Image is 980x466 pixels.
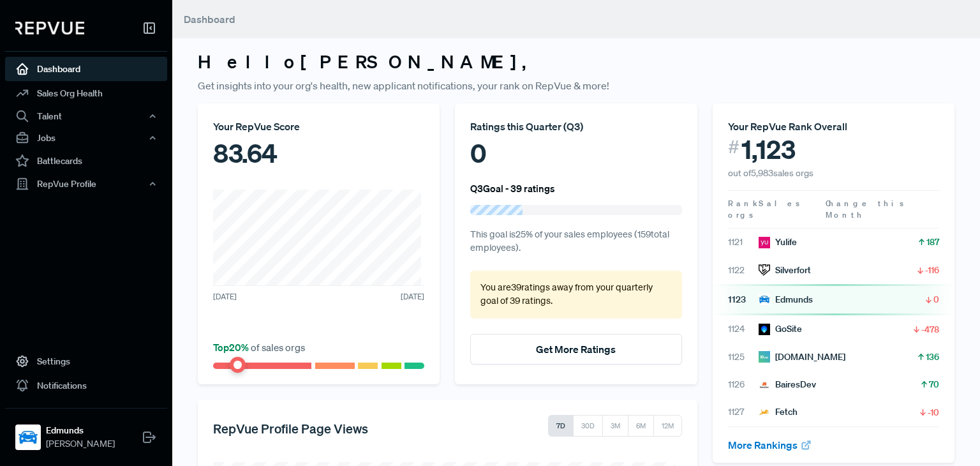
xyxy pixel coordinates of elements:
button: 7D [548,415,574,437]
span: 136 [926,350,939,363]
a: Settings [5,349,167,373]
a: Dashboard [5,57,167,81]
img: Edmunds [759,294,770,305]
span: out of 5,983 sales orgs [728,167,813,179]
span: [DATE] [213,291,237,303]
span: 187 [926,236,939,248]
span: -116 [925,264,939,276]
div: BairesDev [759,378,816,391]
div: GoSite [759,322,802,336]
span: of sales orgs [213,341,305,354]
a: Battlecards [5,149,167,173]
img: Fetch [759,407,770,418]
span: Top 20 % [213,341,251,354]
span: 1127 [728,405,759,419]
div: Your RepVue Score [213,119,424,134]
span: Rank [728,198,759,209]
button: Get More Ratings [470,334,681,365]
a: More Rankings [728,439,812,451]
span: # [728,134,739,160]
div: Fetch [759,405,798,419]
span: 1124 [728,322,759,336]
div: Yulife [759,236,797,249]
div: 83.64 [213,134,424,172]
span: 0 [933,293,939,306]
p: Get insights into your org's health, new applicant notifications, your rank on RepVue & more! [198,78,954,93]
button: Talent [5,105,167,127]
span: Change this Month [826,198,906,220]
span: [DATE] [401,291,424,303]
span: 1125 [728,350,759,364]
h5: RepVue Profile Page Views [213,421,368,436]
h6: Q3 Goal - 39 ratings [470,183,555,194]
div: Ratings this Quarter ( Q3 ) [470,119,681,134]
div: Silverfort [759,264,811,277]
div: [DOMAIN_NAME] [759,350,845,364]
span: -10 [928,406,939,419]
strong: Edmunds [46,424,115,437]
img: Silverfort [759,264,770,276]
img: RepVue [15,22,84,34]
a: Notifications [5,373,167,398]
span: Sales orgs [728,198,802,220]
p: This goal is 25 % of your sales employees ( 159 total employees). [470,228,681,255]
button: 30D [573,415,603,437]
a: Sales Org Health [5,81,167,105]
button: 3M [602,415,628,437]
span: 1123 [728,293,759,306]
span: Dashboard [184,13,235,26]
div: 0 [470,134,681,172]
h3: Hello [PERSON_NAME] , [198,51,954,73]
img: ID.me [759,351,770,363]
span: 70 [929,378,939,391]
div: Edmunds [759,293,813,306]
span: [PERSON_NAME] [46,437,115,451]
img: BairesDev [759,379,770,391]
span: -478 [921,323,939,336]
p: You are 39 ratings away from your quarterly goal of 39 ratings . [480,281,671,308]
span: 1122 [728,264,759,277]
span: 1121 [728,236,759,249]
button: 6M [628,415,654,437]
span: 1,123 [741,134,796,165]
button: RepVue Profile [5,173,167,195]
span: Your RepVue Rank Overall [728,120,847,133]
img: Yulife [759,237,770,248]
span: 1126 [728,378,759,391]
button: 12M [653,415,682,437]
button: Jobs [5,127,167,149]
a: EdmundsEdmunds[PERSON_NAME] [5,408,167,456]
img: GoSite [759,324,770,335]
img: Edmunds [18,427,38,447]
